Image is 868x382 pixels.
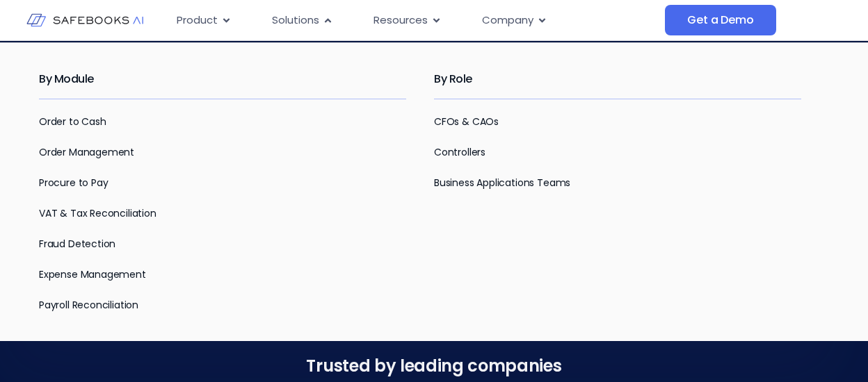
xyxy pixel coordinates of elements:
a: Procure to Pay [39,176,108,190]
span: Company [482,13,533,28]
a: Expense Management [39,267,146,281]
div: Menu Toggle [166,7,666,34]
a: CFOs & CAOs [434,115,499,128]
a: Order to Cash [39,115,106,128]
a: Payroll Reconciliation [39,298,138,312]
span: Product [177,13,218,28]
a: Controllers [434,145,485,159]
h2: By Module [39,60,406,99]
span: Resources [373,13,428,28]
h2: By Role [434,60,801,99]
a: Fraud Detection [39,237,115,251]
span: Solutions [272,13,319,28]
a: Get a Demo [665,5,775,35]
a: VAT & Tax Reconciliation [39,206,156,220]
span: Get a Demo [687,13,753,27]
nav: Menu [166,7,666,34]
a: Business Applications Teams [434,176,570,190]
a: Order Management [39,145,134,159]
